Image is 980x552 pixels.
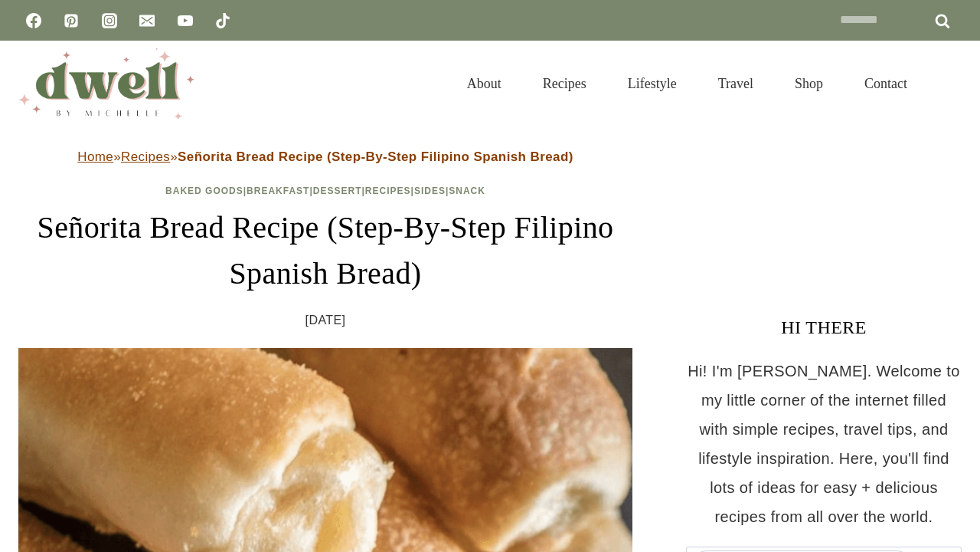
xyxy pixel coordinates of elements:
[936,71,962,97] button: View Search Form
[77,149,113,164] a: Home
[94,5,125,36] a: Instagram
[774,57,844,110] a: Shop
[686,356,962,531] p: Hi! I'm [PERSON_NAME]. Welcome to my little corner of the internet filled with simple recipes, tr...
[18,48,194,119] img: DWELL by michelle
[121,149,170,164] a: Recipes
[18,5,49,36] a: Facebook
[365,186,411,196] a: Recipes
[414,186,446,196] a: Sides
[18,205,632,297] h1: Señorita Bread Recipe (Step-By-Step Filipino Spanish Bread)
[77,149,573,164] span: » »
[170,5,201,36] a: YouTube
[446,57,928,110] nav: Primary Navigation
[207,5,238,36] a: TikTok
[178,149,573,164] strong: Señorita Bread Recipe (Step-By-Step Filipino Spanish Bread)
[313,186,362,196] a: Dessert
[686,314,962,341] h3: HI THERE
[165,186,243,196] a: Baked Goods
[132,5,162,36] a: Email
[844,57,928,110] a: Contact
[522,57,607,110] a: Recipes
[449,186,485,196] a: Snack
[446,57,522,110] a: About
[305,309,346,332] time: [DATE]
[165,186,485,196] span: | | | | |
[697,57,774,110] a: Travel
[607,57,697,110] a: Lifestyle
[56,5,87,36] a: Pinterest
[247,186,309,196] a: Breakfast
